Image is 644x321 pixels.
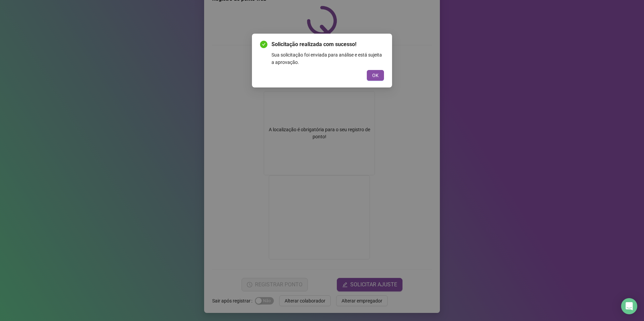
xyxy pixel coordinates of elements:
[271,40,384,48] span: Solicitação realizada com sucesso!
[260,41,267,48] span: check-circle
[367,70,384,81] button: OK
[372,72,379,79] span: OK
[271,51,384,66] div: Sua solicitação foi enviada para análise e está sujeita a aprovação.
[621,298,637,314] div: Open Intercom Messenger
